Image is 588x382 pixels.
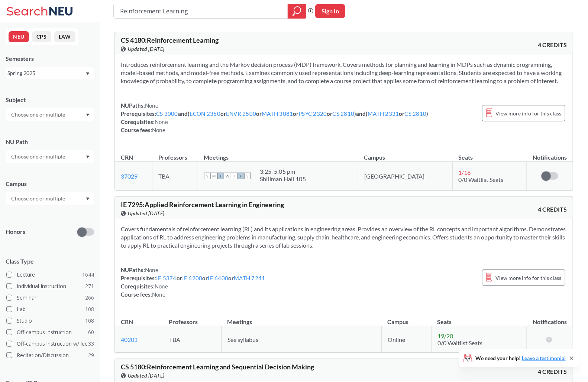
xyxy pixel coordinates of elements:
svg: Dropdown arrow [86,72,90,75]
span: None [155,118,168,125]
span: IE 7295 : Applied Reinforcement Learning in Engineering [121,200,284,209]
span: We need your help! [475,356,566,361]
span: T [231,173,238,179]
span: 1644 [82,271,94,279]
th: Notifications [527,146,573,162]
div: Campus [6,180,94,188]
th: Meetings [222,310,382,326]
span: None [152,127,165,133]
span: W [224,173,231,179]
span: View more info for this class [495,273,561,283]
a: 37029 [121,173,138,180]
button: CPS [32,31,51,42]
span: 0/0 Waitlist Seats [437,339,482,346]
th: Professors [163,310,222,326]
span: 108 [85,305,94,313]
svg: Dropdown arrow [86,114,90,117]
div: Dropdown arrow [6,150,94,163]
a: ENVR 2500 [226,110,256,117]
svg: Dropdown arrow [86,197,90,200]
th: Meetings [198,146,358,162]
a: Leave a testimonial [522,355,566,361]
th: Notifications [527,310,573,326]
a: CS 2810 [405,110,427,117]
label: Seminar [6,293,94,303]
svg: Dropdown arrow [86,156,90,159]
div: Spring 2025Dropdown arrow [6,67,94,79]
a: CS 3000 [156,110,178,117]
span: Updated [DATE] [128,372,165,380]
a: MATH 2331 [368,110,399,117]
a: PSYC 2320 [299,110,327,117]
label: Studio [6,316,94,326]
td: TBA [152,162,198,190]
td: [GEOGRAPHIC_DATA] [358,162,452,190]
span: View more info for this class [495,109,561,118]
input: Choose one or multiple [7,194,70,203]
th: Seats [431,310,527,326]
label: Off-campus instruction w/ lec [6,339,94,349]
button: Sign In [315,4,345,18]
input: Choose one or multiple [7,152,70,161]
div: CRN [121,153,133,161]
span: None [152,291,165,298]
div: Semesters [6,55,94,63]
span: See syllabus [227,336,258,343]
td: Online [382,326,432,353]
svg: magnifying glass [293,6,301,16]
span: S [244,173,251,179]
a: IE 6200 [182,275,203,281]
p: Honors [6,228,25,236]
span: T [217,173,224,179]
td: TBA [163,326,222,353]
th: Campus [358,146,452,162]
div: NUPaths: Prerequisites: or or or Corequisites: Course fees: [121,266,265,298]
div: NUPaths: Prerequisites: and ( or or or or ) and ( or ) Corequisites: Course fees: [121,101,429,134]
a: MATH 3081 [262,110,293,117]
input: Class, professor, course number, "phrase" [119,5,282,17]
span: CS 5180 : Reinforcement Learning and Sequential Decision Making [121,363,314,371]
span: 4 CREDITS [538,368,567,376]
span: 60 [88,328,94,336]
a: 40203 [121,336,138,343]
span: None [145,267,158,273]
span: 108 [85,317,94,325]
a: IE 5374 [156,275,177,281]
input: Choose one or multiple [7,110,70,119]
label: Recitation/Discussion [6,350,94,360]
button: NEU [9,31,29,42]
span: 4 CREDITS [538,205,567,213]
th: Professors [152,146,198,162]
a: IE 6400 [208,275,229,281]
a: CS 2810 [333,110,355,117]
div: CRN [121,318,133,326]
span: S [204,173,211,179]
span: None [155,283,168,290]
span: 4 CREDITS [538,41,567,49]
label: Lab [6,304,94,314]
th: Campus [382,310,432,326]
span: M [211,173,217,179]
a: ECON 2350 [190,110,220,117]
span: Updated [DATE] [128,45,165,53]
section: Introduces reinforcement learning and the Markov decision process (MDP) framework. Covers methods... [121,61,567,85]
section: Covers fundamentals of reinforcement learning (RL) and its applications in engineering areas. Pro... [121,225,567,249]
span: 33 [88,340,94,348]
div: Spring 2025 [7,69,85,77]
span: Updated [DATE] [128,209,165,218]
span: 29 [88,351,94,359]
label: Lecture [6,270,94,280]
div: NU Path [6,138,94,146]
span: Class Type [6,257,94,265]
label: Off-campus instruction [6,327,94,337]
div: Dropdown arrow [6,192,94,205]
div: magnifying glass [288,4,306,19]
div: Subject [6,96,94,104]
span: 266 [85,294,94,302]
th: Seats [452,146,527,162]
button: LAW [54,31,75,42]
a: MATH 7241 [234,275,265,281]
span: F [238,173,244,179]
span: 1 / 16 [459,169,471,176]
span: 271 [85,282,94,290]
